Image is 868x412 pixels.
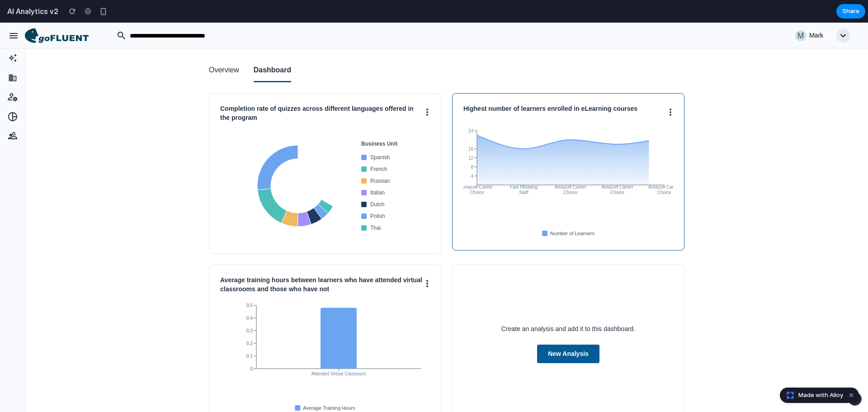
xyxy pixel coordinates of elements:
[842,7,859,16] span: Share
[846,390,857,401] button: Dismiss watermark
[798,391,843,400] span: Made with Alloy
[780,391,844,400] a: Made with Alloy
[4,6,58,17] h2: AI Analytics v2
[836,4,865,19] button: Share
